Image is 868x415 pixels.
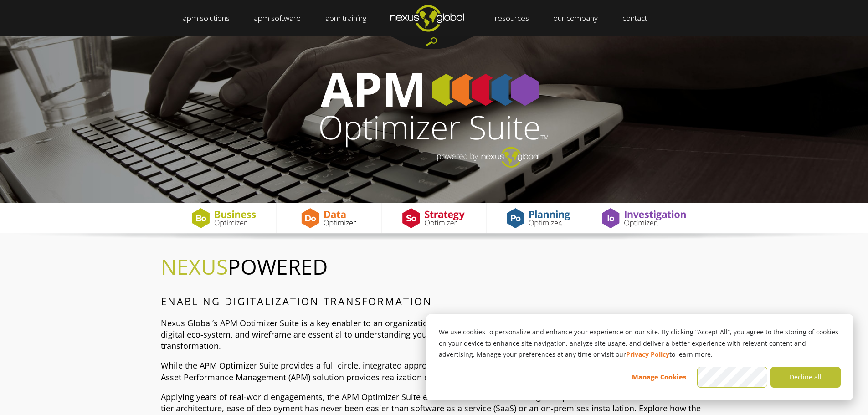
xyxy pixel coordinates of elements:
button: Decline all [770,367,841,388]
img: BOstacked [182,203,265,233]
img: POstacked [497,203,580,233]
span: NEXUS [161,252,228,281]
span: POWERED [161,252,328,281]
img: APM Suite Logo White Text [320,73,548,168]
p: We use cookies to personalize and enhance your experience on our site. By clicking “Accept All”, ... [439,327,841,360]
img: IOstacked [602,203,686,233]
img: SOstacked [392,203,475,233]
p: While the APM Optimizer Suite provides a full circle, integrated approach to managing your living... [161,360,708,383]
img: DOstacked [287,203,370,233]
button: Accept all [697,367,767,388]
div: Cookie banner [426,314,853,400]
a: Privacy Policy [626,349,669,360]
span: ENABLING DIGITALIZATION TRANSFORMATION [161,294,432,308]
button: Manage Cookies [624,367,694,388]
p: Nexus Global’s APM Optimizer Suite is a key enabler to an organization’s digitalization journey. ... [161,318,708,352]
